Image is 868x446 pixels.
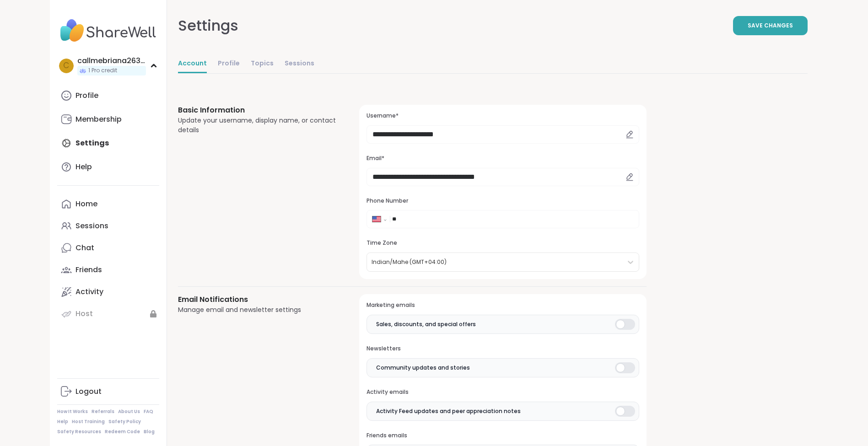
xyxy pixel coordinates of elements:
a: Redeem Code [105,429,140,435]
a: FAQ [144,408,153,415]
div: Profile [75,91,98,101]
a: Safety Resources [57,429,101,435]
div: Settings [178,15,238,37]
h3: Marketing emails [367,301,639,309]
a: Home [57,193,159,215]
h3: Activity emails [367,388,639,396]
a: About Us [118,408,140,415]
span: Community updates and stories [376,364,470,372]
a: Account [178,55,207,73]
a: Topics [251,55,274,73]
div: Manage email and newsletter settings [178,305,338,315]
a: Sessions [285,55,314,73]
div: Logout [75,387,102,397]
h3: Friends emails [367,432,639,440]
a: Host [57,303,159,325]
a: Host Training [72,419,105,425]
img: ShareWell Nav Logo [57,15,159,47]
span: Sales, discounts, and special offers [376,320,476,328]
button: Save Changes [733,16,808,35]
div: Chat [75,243,94,253]
a: How It Works [57,408,88,415]
div: Friends [75,265,102,275]
a: Profile [57,85,159,107]
span: c [63,60,69,72]
a: Sessions [57,215,159,237]
a: Help [57,419,68,425]
a: Help [57,156,159,178]
span: Activity Feed updates and peer appreciation notes [376,407,521,415]
div: Help [75,162,92,172]
div: Update your username, display name, or contact details [178,116,338,135]
h3: Email* [367,155,639,162]
span: 1 Pro credit [88,67,117,75]
a: Referrals [92,408,114,415]
h3: Email Notifications [178,294,338,305]
div: Membership [75,114,122,124]
a: Activity [57,281,159,303]
div: Host [75,309,93,319]
h3: Basic Information [178,105,338,116]
a: Membership [57,108,159,130]
a: Logout [57,381,159,403]
a: Friends [57,259,159,281]
a: Profile [218,55,240,73]
h3: Phone Number [367,197,639,205]
a: Blog [144,429,155,435]
h3: Time Zone [367,239,639,247]
h3: Username* [367,112,639,120]
a: Safety Policy [108,419,141,425]
a: Chat [57,237,159,259]
span: Save Changes [748,21,793,30]
div: Home [75,199,97,209]
div: Sessions [75,221,108,231]
div: Activity [75,287,103,297]
div: callmebriana263diamond [77,56,146,66]
h3: Newsletters [367,345,639,353]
